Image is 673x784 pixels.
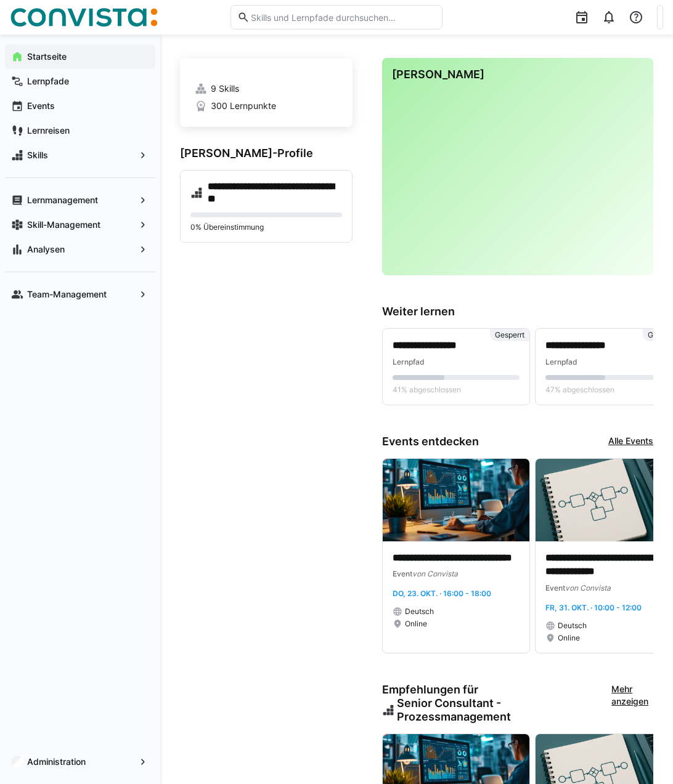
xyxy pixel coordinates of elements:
span: Online [405,619,427,629]
span: 9 Skills [211,83,239,95]
h3: Weiter lernen [382,305,653,318]
h3: Events entdecken [382,435,479,448]
span: Lernpfad [393,357,425,366]
a: 9 Skills [195,83,338,95]
span: 300 Lernpunkte [211,100,276,112]
span: Do, 23. Okt. · 16:00 - 18:00 [393,589,491,598]
span: Deutsch [558,621,587,631]
span: von Convista [565,583,611,592]
span: Gesperrt [495,330,524,340]
h3: Empfehlungen für [382,683,611,724]
span: 41% abgeschlossen [393,385,461,395]
span: Senior Consultant - Prozessmanagement [397,697,611,724]
span: Fr, 31. Okt. · 10:00 - 12:00 [545,603,642,612]
span: Deutsch [405,607,434,616]
input: Skills und Lernpfade durchsuchen… [250,12,436,23]
a: Alle Events [608,435,653,448]
h3: [PERSON_NAME]-Profile [180,147,353,160]
span: von Convista [412,569,458,578]
span: Event [545,583,565,592]
a: Mehr anzeigen [611,683,653,724]
h3: [PERSON_NAME] [392,68,643,81]
span: Online [558,633,580,643]
p: 0% Übereinstimmung [190,222,342,232]
img: image [383,459,529,541]
span: Event [393,569,412,578]
span: Lernpfad [545,357,577,366]
span: 47% abgeschlossen [545,385,614,395]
